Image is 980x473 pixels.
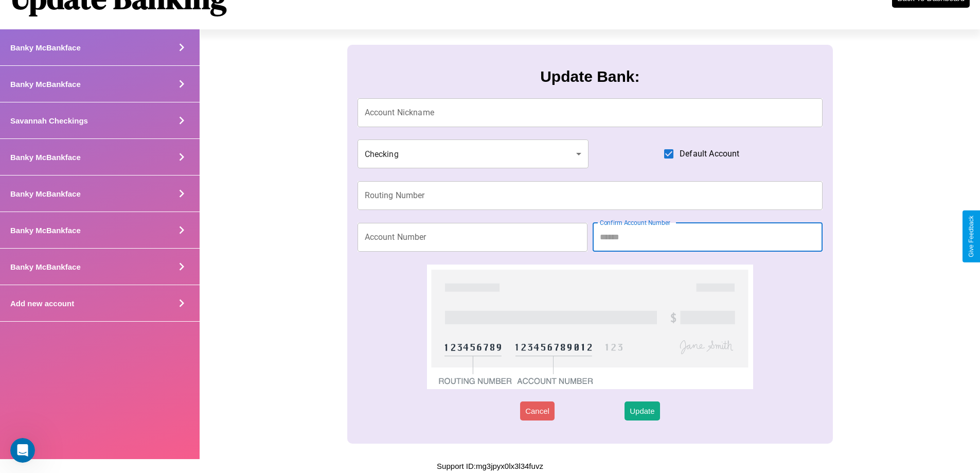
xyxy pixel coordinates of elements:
[680,148,739,160] span: Default Account
[968,216,975,257] div: Give Feedback
[10,189,81,198] h4: Banky McBankface
[10,153,81,162] h4: Banky McBankface
[10,116,88,125] h4: Savannah Checkings
[10,438,35,463] iframe: Intercom live chat
[10,80,81,89] h4: Banky McBankface
[540,68,639,85] h3: Update Bank:
[427,265,753,389] img: check
[437,459,543,473] p: Support ID: mg3jpyx0lx3l34fuvz
[520,401,555,421] button: Cancel
[600,218,670,227] label: Confirm Account Number
[10,226,81,235] h4: Banky McBankface
[10,262,81,271] h4: Banky McBankface
[10,43,81,52] h4: Banky McBankface
[625,401,660,421] button: Update
[10,299,74,308] h4: Add new account
[358,139,589,168] div: Checking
